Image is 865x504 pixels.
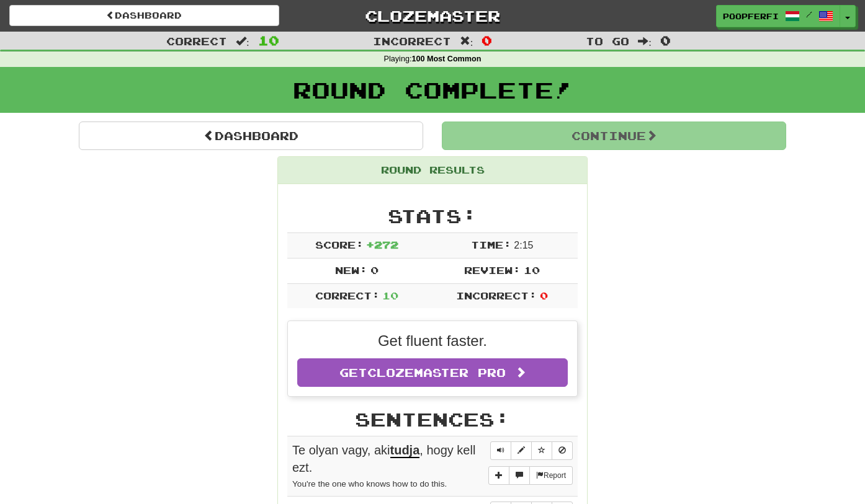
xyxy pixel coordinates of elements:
span: Te olyan vagy, aki , hogy kell ezt. [292,443,475,475]
span: 0 [370,264,379,276]
button: Add sentence to collection [488,466,509,485]
strong: 100 Most Common [411,55,481,63]
span: Correct [166,35,227,47]
h2: Sentences: [287,409,578,430]
button: Report [529,466,573,485]
span: Clozemaster Pro [367,366,506,379]
span: 10 [258,33,279,48]
a: Dashboard [79,122,423,150]
span: Correct: [315,290,380,301]
div: More sentence controls [488,466,573,485]
u: tudja [390,443,420,458]
button: Toggle favorite [531,441,552,460]
span: poopferfi [723,11,779,22]
h1: Round Complete! [4,77,861,102]
span: Time: [471,239,511,250]
span: New: [335,264,367,276]
span: 2 : 15 [514,240,533,250]
span: Review: [464,264,521,276]
h2: Stats: [287,206,578,226]
button: Edit sentence [511,441,532,460]
span: 0 [540,290,548,301]
span: Score: [315,239,364,250]
span: 0 [482,33,492,48]
span: : [460,36,473,46]
button: Play sentence audio [490,441,511,460]
button: Continue [442,122,786,150]
span: 10 [524,264,540,276]
div: Round Results [278,157,587,184]
div: Sentence controls [490,441,573,460]
a: GetClozemaster Pro [297,358,568,387]
button: Toggle ignore [552,441,573,460]
span: Incorrect: [456,290,537,301]
p: Get fluent faster. [297,330,568,351]
span: To go [586,35,629,47]
span: 0 [660,33,671,48]
a: poopferfi / [716,5,840,27]
span: + 272 [366,239,398,250]
a: Clozemaster [298,5,568,27]
a: Dashboard [9,5,279,26]
span: Incorrect [373,35,451,47]
span: / [806,10,812,19]
span: : [638,36,652,46]
span: : [236,36,249,46]
small: You're the one who knows how to do this. [292,479,447,489]
span: 10 [382,290,398,301]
